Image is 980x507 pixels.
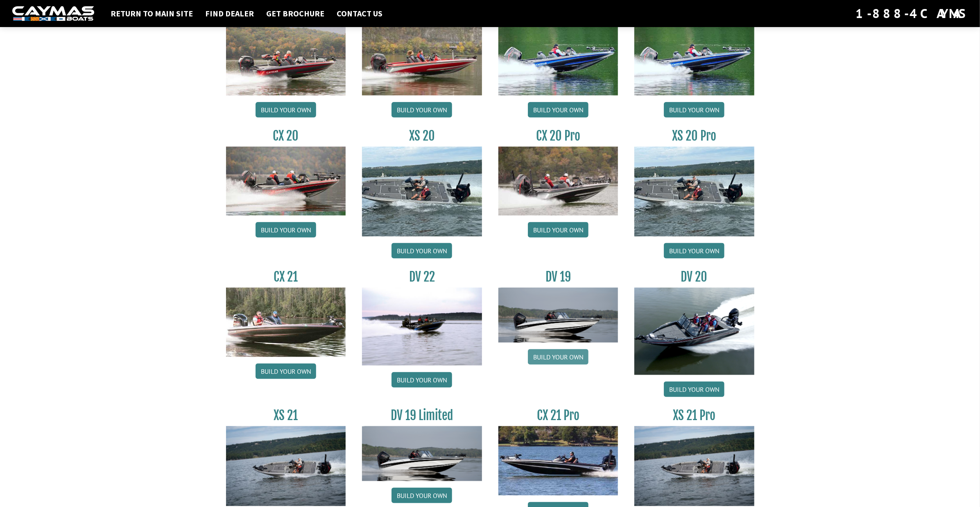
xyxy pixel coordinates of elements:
[226,128,346,143] h3: CX 20
[528,222,588,238] a: Build your own
[498,128,618,143] h3: CX 20 Pro
[634,147,754,236] img: XS_20_resized.jpg
[12,6,94,21] img: white-logo-c9c8dbefe5ff5ceceb0f0178aa75bf4bb51f6bca0971e226c86eb53dfe498488.png
[362,426,482,481] img: dv-19-ban_from_website_for_caymas_connect.png
[392,243,452,259] a: Build your own
[634,408,754,423] h3: XS 21 Pro
[362,128,482,143] h3: XS 20
[634,128,754,143] h3: XS 20 Pro
[262,8,328,19] a: Get Brochure
[498,26,618,95] img: CX19_thumbnail.jpg
[664,382,724,397] a: Build your own
[528,102,588,118] a: Build your own
[226,147,346,216] img: CX-20_thumbnail.jpg
[226,288,346,357] img: CX21_thumb.jpg
[106,8,197,19] a: Return to main site
[256,364,316,379] a: Build your own
[362,269,482,284] h3: DV 22
[528,349,588,365] a: Build your own
[634,288,754,375] img: DV_20_from_website_for_caymas_connect.png
[498,426,618,495] img: CX-21Pro_thumbnail.jpg
[498,288,618,343] img: dv-19-ban_from_website_for_caymas_connect.png
[362,26,482,95] img: CX-18SS_thumbnail.jpg
[362,408,482,423] h3: DV 19 Limited
[201,8,258,19] a: Find Dealer
[498,147,618,216] img: CX-20Pro_thumbnail.jpg
[362,147,482,236] img: XS_20_resized.jpg
[498,408,618,423] h3: CX 21 Pro
[634,269,754,284] h3: DV 20
[664,243,724,259] a: Build your own
[392,372,452,388] a: Build your own
[226,426,346,506] img: XS_21_thumbnail.jpg
[634,426,754,506] img: XS_21_thumbnail.jpg
[392,102,452,118] a: Build your own
[498,269,618,284] h3: DV 19
[333,8,387,19] a: Contact Us
[392,488,452,503] a: Build your own
[634,26,754,95] img: CX19_thumbnail.jpg
[226,408,346,423] h3: XS 21
[664,102,724,118] a: Build your own
[256,222,316,238] a: Build your own
[362,288,482,366] img: DV22_original_motor_cropped_for_caymas_connect.jpg
[226,26,346,95] img: CX-18S_thumbnail.jpg
[226,269,346,284] h3: CX 21
[256,102,316,118] a: Build your own
[856,5,968,23] div: 1-888-4CAYMAS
